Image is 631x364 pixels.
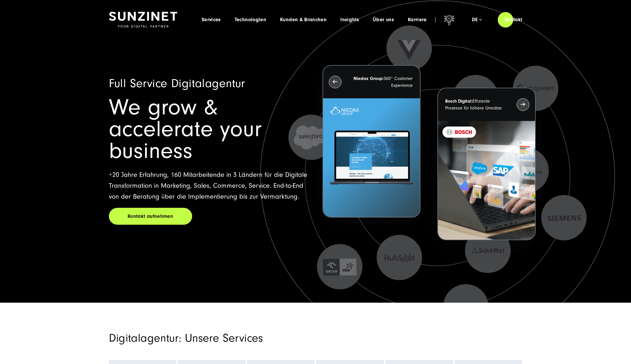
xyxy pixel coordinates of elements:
span: Full Service Digitalagentur [109,77,245,90]
strong: Bosch Digital: [445,99,472,104]
p: Effiziente Prozesse für höhere Umsätze [445,98,506,111]
img: BOSCH - Kundeprojekt - Digital Transformation Agentur SUNZINET [438,121,535,240]
h2: Digitalagentur: Unsere Services [109,331,382,345]
a: Insights [340,17,359,23]
strong: Niedax Group: [354,76,384,81]
img: SUNZINET Full Service Digital Agentur [109,12,177,28]
div: de [472,17,482,23]
a: Services [202,17,221,23]
a: Kontakt aufnehmen [109,208,192,225]
a: Über uns [373,17,394,23]
a: Karriere [408,17,427,23]
p: 360° Customer Experience [352,75,413,89]
button: Niedax Group:360° Customer Experience Letztes Projekt von Niedax. Ein Laptop auf dem die Niedax W... [323,65,420,218]
h1: We grow & accelerate your business [109,97,309,162]
a: Kunden & Branchen [280,17,327,23]
button: Bosch Digital:Effiziente Prozesse für höhere Umsätze BOSCH - Kundeprojekt - Digital Transformatio... [437,88,535,240]
a: Kontakt [498,11,529,28]
p: +20 Jahre Erfahrung, 160 Mitarbeitende in 3 Ländern für die Digitale Transformation in Marketing,... [109,169,309,202]
a: Technologien [235,17,266,23]
img: Letztes Projekt von Niedax. Ein Laptop auf dem die Niedax Website geöffnet ist, auf blauem Hinter... [323,98,420,217]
